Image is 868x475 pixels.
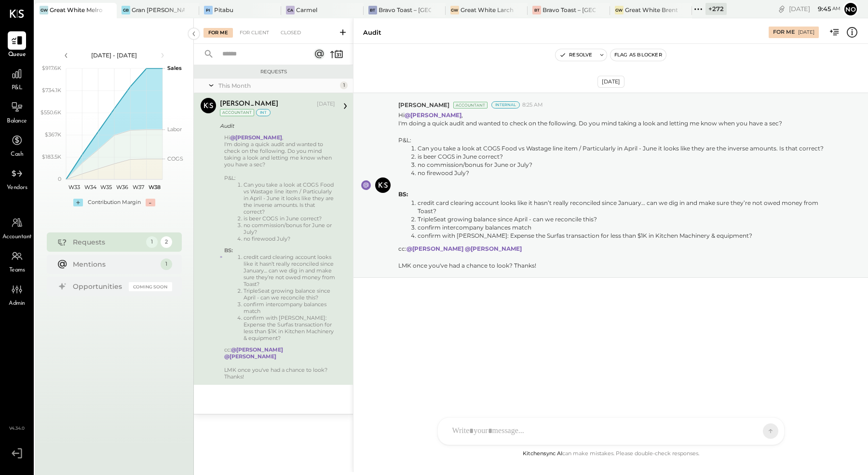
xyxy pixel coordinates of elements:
div: Gran [PERSON_NAME] (New) [132,6,184,14]
li: TripleSeat growing balance since April - can we reconcile this? [244,287,335,301]
div: 2 [161,236,172,248]
div: GW [615,6,624,14]
div: Great White Melrose [50,6,102,14]
text: 0 [58,176,61,182]
li: no firewood July? [418,169,837,177]
li: is beer COGS in June correct? [418,152,837,161]
div: LMK once you've had a chance to look? Thanks! [398,261,837,270]
li: confirm intercompany balances match [418,223,837,231]
text: $183.5K [42,153,61,160]
text: W37 [133,184,144,190]
li: no commission/bonus for June or July? [418,161,837,169]
b: BS: [224,247,233,254]
li: credit card clearing account looks like it hasn’t really reconciled since January… can we dig in ... [418,199,837,215]
a: P&L [0,65,33,93]
text: W36 [116,184,128,190]
div: Hi , [224,134,335,380]
div: This Month [218,81,338,90]
div: Internal [491,101,520,109]
div: GB [122,6,130,14]
button: Resolve [556,49,596,61]
button: Flag as Blocker [610,49,666,61]
a: Admin [0,280,33,308]
div: Requests [199,68,348,75]
span: [PERSON_NAME] [398,101,449,109]
li: confirm with [PERSON_NAME]: Expense the Surfas transaction for less than $1K in Kitchen Machinery... [244,314,335,341]
div: - [146,199,155,206]
div: 1 [340,81,348,89]
div: Great White Larchmont [461,6,513,14]
div: I'm doing a quick audit and wanted to check on the following. Do you mind taking a look and letti... [398,119,837,127]
div: 1 [161,258,172,270]
div: [DATE] - [DATE] [73,51,155,59]
div: Accountant [453,102,488,109]
text: $734.1K [42,87,61,94]
text: W34 [84,184,96,190]
a: Queue [0,31,33,59]
div: Bravo Toast – [GEOGRAPHIC_DATA] [379,6,431,14]
li: Can you take a look at COGS Food vs Wastage line item / Particularly in April - June it looks lik... [418,144,837,152]
li: confirm intercompany balances match [244,301,335,314]
div: + 272 [705,3,727,15]
p: Hi , [398,111,837,270]
div: Ca [286,6,295,14]
div: BT [532,6,541,14]
text: Labor [167,126,182,133]
strong: @[PERSON_NAME] [407,245,463,252]
div: Closed [276,28,306,38]
span: Vendors [7,184,27,192]
button: No [843,1,858,17]
strong: @[PERSON_NAME] [405,111,461,119]
a: Accountant [0,214,33,242]
div: For Me [203,28,233,38]
div: Accountant [220,109,254,116]
div: [DATE] [798,29,814,36]
li: confirm with [PERSON_NAME]: Expense the Surfas transaction for less than $1K in Kitchen Machinery... [418,231,837,240]
div: I'm doing a quick audit and wanted to check on the following. Do you mind taking a look and letti... [224,141,335,168]
strong: @[PERSON_NAME] [231,346,283,353]
div: + [73,199,83,206]
div: Coming Soon [129,282,172,291]
a: Balance [0,98,33,126]
li: no firewood July? [244,235,335,242]
div: Opportunities [73,282,124,291]
text: $917.6K [42,65,61,71]
div: [DATE] [317,100,335,108]
text: $367K [45,131,61,138]
span: 8:25 AM [522,101,543,109]
div: For Me [773,28,795,36]
span: P&L [12,84,23,93]
div: cc: [398,244,837,253]
div: copy link [777,4,787,14]
strong: @[PERSON_NAME] [465,245,522,252]
div: Pitabu [214,6,233,14]
div: [DATE] [597,76,624,88]
span: Balance [7,117,27,126]
li: credit card clearing account looks like it hasn’t really reconciled since January… can we dig in ... [244,254,335,287]
div: Bravo Toast – [GEOGRAPHIC_DATA] [542,6,595,14]
div: For Client [235,28,274,38]
div: int [256,109,271,116]
div: LMK once you've had a chance to look? Thanks! [224,366,335,380]
div: cc: [224,346,335,360]
b: BS: [398,190,408,198]
span: Teams [9,266,25,275]
span: Cash [11,150,23,159]
text: W38 [148,184,160,190]
text: Sales [167,65,182,71]
div: Requests [73,237,141,247]
div: [PERSON_NAME] [220,99,278,109]
div: [DATE] [789,4,841,14]
span: Admin [9,299,25,308]
div: P&L: [398,136,837,253]
li: no commission/bonus for June or July? [244,222,335,235]
text: W33 [68,184,80,190]
li: is beer COGS in June correct? [244,215,335,222]
div: P&L: [224,175,335,360]
span: Queue [8,51,26,59]
div: Audit [363,28,381,37]
strong: @[PERSON_NAME] [224,353,276,360]
li: Can you take a look at COGS Food vs Wastage line item / Particularly in April - June it looks lik... [244,181,335,215]
div: Contribution Margin [88,199,141,206]
div: Great White Brentwood [625,6,678,14]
